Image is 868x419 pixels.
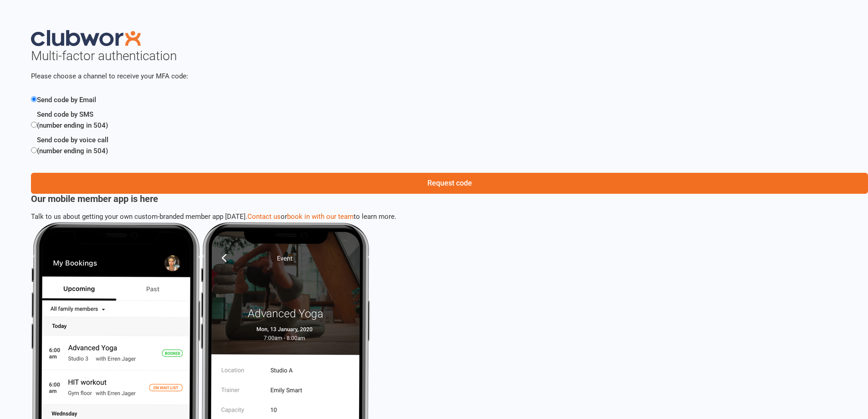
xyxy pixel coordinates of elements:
img: logo-81c5d2ba81851df8b7b8b3f485ec5aa862684ab1dc4821eed5b71d8415c3dc76.svg [31,30,141,46]
a: book in with our team [287,212,354,221]
label: Send code by Email [37,94,96,105]
label: Send code by SMS (number ending in 504) [37,109,108,131]
input: Request code [31,173,868,194]
label: Send code by voice call (number ending in 504) [37,134,108,156]
div: Talk to us about getting your own custom-branded member app [DATE]. or to learn more. [31,211,868,222]
a: Contact us [247,212,281,221]
h3: Multi-factor authentication [31,49,868,63]
div: Please choose a channel to receive your MFA code: [31,71,868,82]
h4: Our mobile member app is here [31,194,868,204]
